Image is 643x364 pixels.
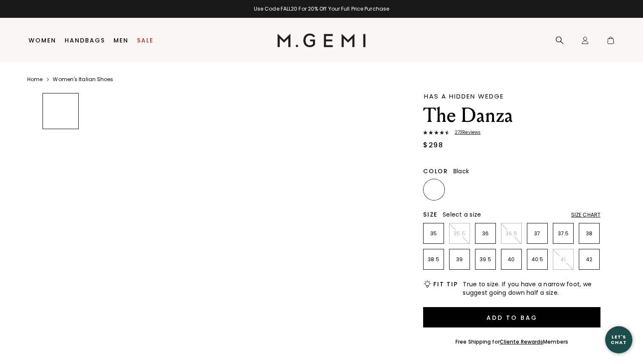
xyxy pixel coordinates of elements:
p: 35.5 [450,230,469,237]
div: Free Shipping for Members [455,339,568,345]
p: 37.5 [553,230,573,237]
p: 40.5 [527,256,547,263]
span: True to size. If you have a narrow foot, we suggest going down half a size. [463,280,600,297]
p: 42 [579,256,599,263]
a: Men [114,37,128,44]
p: 35 [424,230,444,237]
span: Select a size [443,210,481,219]
a: Cliente Rewards [500,338,543,345]
a: 273Reviews [423,130,600,137]
p: 37 [527,230,547,237]
button: Add to Bag [423,307,600,327]
p: 39.5 [475,256,495,263]
div: $298 [423,140,443,150]
a: Women [28,37,56,44]
h2: Color [423,168,448,175]
img: The Danza [43,212,78,247]
p: 38 [579,230,599,237]
p: 36.5 [501,230,521,237]
p: 36 [475,230,495,237]
div: Let's Chat [605,334,632,345]
h1: The Danza [423,104,600,127]
img: The Danza [43,290,78,325]
a: Home [27,76,43,83]
span: Black [453,167,469,175]
img: Antique Rose [476,180,495,199]
p: 41 [553,256,573,263]
img: The Danza [43,251,78,286]
p: 40 [501,256,521,263]
h2: Size [423,211,438,218]
img: Tan [450,180,469,199]
a: Women's Italian Shoes [53,76,113,83]
img: The Danza [43,172,78,207]
div: Has A Hidden Wedge [424,93,600,99]
a: Handbags [65,37,105,44]
div: Size Chart [571,212,600,218]
h2: Fit Tip [433,281,458,288]
a: Sale [137,37,154,44]
img: The Danza [43,133,78,168]
span: 273 Review s [450,130,481,135]
img: M.Gemi [277,34,366,47]
p: 39 [450,256,469,263]
p: 38.5 [424,256,444,263]
img: Black [424,180,444,199]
